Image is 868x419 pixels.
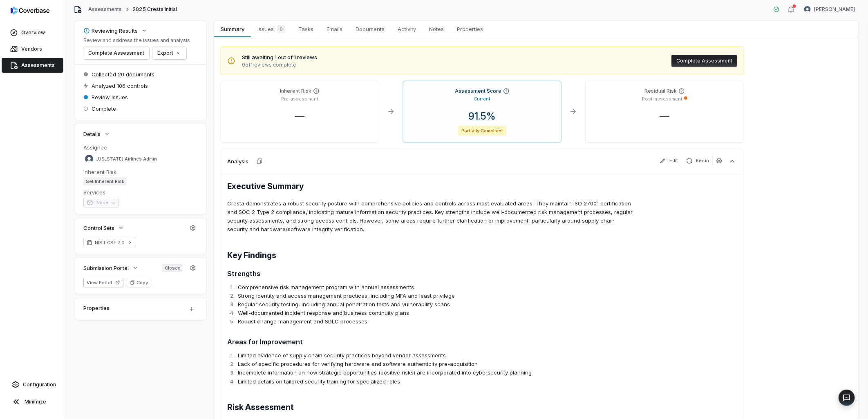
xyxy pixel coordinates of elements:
[23,381,56,388] span: Configuration
[280,88,311,94] h4: Inherent Risk
[83,278,123,288] button: View Portal
[236,309,635,317] li: Well-documented incident response and business continuity plans
[242,53,317,62] span: Still awaiting 1 out of 1 reviews
[92,82,148,89] span: Analyzed 106 controls
[88,6,122,13] a: Assessments
[227,158,248,165] h3: Analysis
[236,368,635,377] li: Incomplete information on how strategic opportunities (positive risks) are incorporated into cybe...
[21,62,55,69] span: Assessments
[236,351,635,360] li: Limited evidence of supply chain security practices beyond vendor assessments
[83,130,101,138] span: Details
[474,96,490,102] p: Current
[227,337,635,347] h3: Areas for Improvement
[25,399,46,405] span: Minimize
[83,264,129,272] span: Submission Portal
[394,24,419,34] span: Activity
[83,177,127,185] span: Set Inherent Risk
[11,7,49,15] img: logo-D7KZi-bG.svg
[21,29,45,36] span: Overview
[236,300,635,309] li: Regular security testing, including annual penetration tests and vulnerability scans
[683,156,712,166] button: Rerun
[799,3,860,16] button: Raquel Wilson avatar[PERSON_NAME]
[83,37,190,44] p: Review and address the issues and analysis
[458,126,507,136] span: Partially Compliant
[804,6,811,13] img: Raquel Wilson avatar
[92,105,116,112] span: Complete
[227,181,635,192] h2: Executive Summary
[227,250,635,261] h2: Key Findings
[83,144,198,151] dt: Assignee
[281,96,318,102] p: Pre-assessment
[236,283,635,292] li: Comprehensive risk management program with annual assessments
[352,24,388,34] span: Documents
[236,317,635,326] li: Robust change management and SDLC processes
[236,377,635,386] li: Limited details on tailored security training for specialized roles
[236,292,635,300] li: Strong identity and access management practices, including MFA and least privilege
[81,221,127,235] button: Control Sets
[83,27,138,34] div: Reviewing Results
[81,23,150,38] button: Reviewing Results
[2,25,63,40] a: Overview
[653,110,676,122] span: —
[254,23,289,35] span: Issues
[152,47,186,59] button: Export
[162,264,183,272] span: Closed
[323,24,346,34] span: Emails
[242,62,317,68] span: 0 of 1 reviews complete
[21,46,42,52] span: Vendors
[96,156,157,162] span: [US_STATE] Airlines Admin
[288,110,311,122] span: —
[642,96,682,102] p: Post-assessment
[81,261,141,275] button: Submission Portal
[227,199,635,234] p: Cresta demonstrates a robust security posture with comprehensive policies and controls across mos...
[454,24,486,34] span: Properties
[644,88,677,94] h4: Residual Risk
[277,25,285,33] span: 0
[656,156,681,166] button: Edit
[83,238,136,247] a: NIST CSF 2.0
[227,402,635,412] h2: Risk Assessment
[2,42,63,56] a: Vendors
[83,224,114,232] span: Control Sets
[95,239,125,246] span: NIST CSF 2.0
[83,168,198,176] dt: Inherent Risk
[814,6,855,13] span: [PERSON_NAME]
[462,110,502,122] span: 91.5 %
[92,94,128,101] span: Review issues
[455,88,501,94] h4: Assessment Score
[3,394,62,410] button: Minimize
[236,360,635,368] li: Lack of specific procedures for verifying hardware and software authenticity pre-acquisition
[132,6,177,13] span: 2025 Cresta Initial
[92,71,154,78] span: Collected 20 documents
[127,278,151,288] button: Copy
[85,155,93,163] img: Alaska Airlines Admin avatar
[295,24,317,34] span: Tasks
[217,24,247,34] span: Summary
[3,377,62,392] a: Configuration
[227,268,635,279] h3: Strengths
[81,127,113,141] button: Details
[671,55,737,67] button: Complete Assessment
[83,47,149,59] button: Complete Assessment
[2,58,63,73] a: Assessments
[83,189,198,196] dt: Services
[426,24,447,34] span: Notes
